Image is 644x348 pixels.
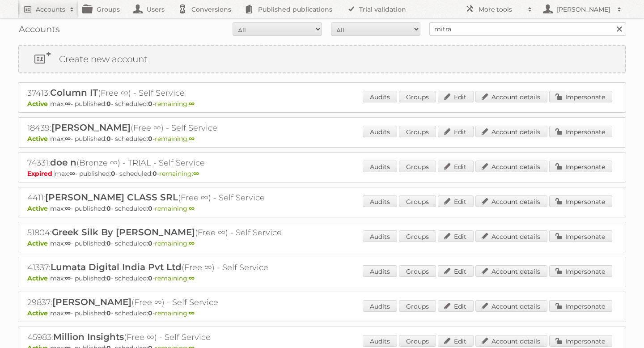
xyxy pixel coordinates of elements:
[69,170,75,178] strong: ∞
[52,227,195,238] span: Greek Silk By [PERSON_NAME]
[555,5,613,14] h2: [PERSON_NAME]
[399,265,436,277] a: Groups
[438,230,474,242] a: Edit
[155,309,195,317] span: remaining:
[27,100,50,108] span: Active
[363,195,397,207] a: Audits
[363,230,397,242] a: Audits
[27,309,50,317] span: Active
[475,161,547,172] a: Account details
[27,239,617,247] p: max: - published: - scheduled: -
[27,204,50,212] span: Active
[50,157,76,168] span: doe n
[27,170,617,178] p: max: - published: - scheduled: -
[438,161,474,172] a: Edit
[363,335,397,347] a: Audits
[189,100,195,108] strong: ∞
[106,274,111,282] strong: 0
[27,274,617,282] p: max: - published: - scheduled: -
[549,195,612,207] a: Impersonate
[549,91,612,102] a: Impersonate
[106,135,111,143] strong: 0
[399,335,436,347] a: Groups
[155,274,195,282] span: remaining:
[438,265,474,277] a: Edit
[363,126,397,137] a: Audits
[148,274,153,282] strong: 0
[155,135,195,143] span: remaining:
[65,309,71,317] strong: ∞
[27,309,617,317] p: max: - published: - scheduled: -
[106,100,111,108] strong: 0
[399,300,436,312] a: Groups
[193,170,199,178] strong: ∞
[399,195,436,207] a: Groups
[475,195,547,207] a: Account details
[438,335,474,347] a: Edit
[475,265,547,277] a: Account details
[475,300,547,312] a: Account details
[52,297,131,307] span: [PERSON_NAME]
[65,239,71,247] strong: ∞
[148,135,153,143] strong: 0
[51,262,182,272] span: Lumata Digital India Pvt Ltd
[111,170,115,178] strong: 0
[153,170,157,178] strong: 0
[51,122,131,133] span: [PERSON_NAME]
[363,161,397,172] a: Audits
[549,300,612,312] a: Impersonate
[27,274,50,282] span: Active
[399,126,436,137] a: Groups
[27,122,340,134] h2: 18439: (Free ∞) - Self Service
[19,46,625,72] a: Create new account
[27,135,617,143] p: max: - published: - scheduled: -
[479,5,523,14] h2: More tools
[155,100,195,108] span: remaining:
[27,157,340,169] h2: 74331: (Bronze ∞) - TRIAL - Self Service
[189,204,195,212] strong: ∞
[189,309,195,317] strong: ∞
[36,5,65,14] h2: Accounts
[65,135,71,143] strong: ∞
[65,274,71,282] strong: ∞
[148,204,153,212] strong: 0
[549,265,612,277] a: Impersonate
[399,91,436,102] a: Groups
[27,192,340,204] h2: 4411: (Free ∞) - Self Service
[65,100,71,108] strong: ∞
[27,239,50,247] span: Active
[65,204,71,212] strong: ∞
[148,239,153,247] strong: 0
[155,204,195,212] span: remaining:
[27,262,340,273] h2: 41337: (Free ∞) - Self Service
[475,335,547,347] a: Account details
[399,230,436,242] a: Groups
[189,135,195,143] strong: ∞
[27,227,340,238] h2: 51804: (Free ∞) - Self Service
[45,192,178,203] span: [PERSON_NAME] CLASS SRL
[148,100,153,108] strong: 0
[363,91,397,102] a: Audits
[50,87,98,98] span: Column IT
[549,161,612,172] a: Impersonate
[363,265,397,277] a: Audits
[27,297,340,308] h2: 29837: (Free ∞) - Self Service
[549,230,612,242] a: Impersonate
[159,170,199,178] span: remaining:
[399,161,436,172] a: Groups
[475,126,547,137] a: Account details
[155,239,195,247] span: remaining:
[53,331,124,342] span: Million Insights
[189,239,195,247] strong: ∞
[148,309,153,317] strong: 0
[27,331,340,343] h2: 45983: (Free ∞) - Self Service
[27,87,340,99] h2: 37413: (Free ∞) - Self Service
[475,230,547,242] a: Account details
[549,335,612,347] a: Impersonate
[27,204,617,212] p: max: - published: - scheduled: -
[438,126,474,137] a: Edit
[27,170,55,178] span: Expired
[106,309,111,317] strong: 0
[27,100,617,108] p: max: - published: - scheduled: -
[475,91,547,102] a: Account details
